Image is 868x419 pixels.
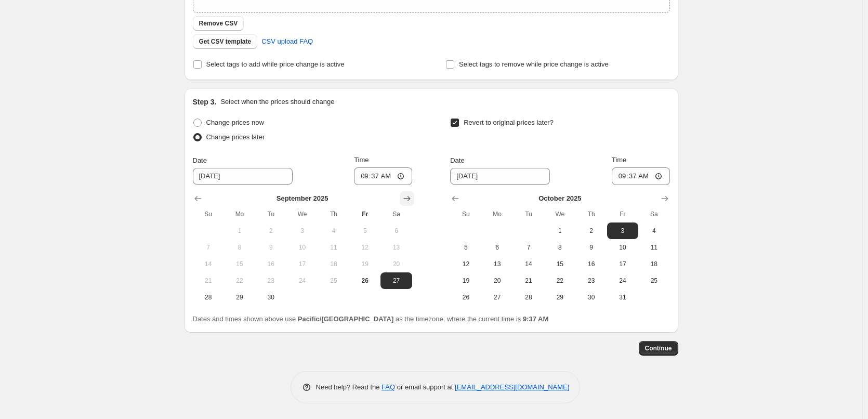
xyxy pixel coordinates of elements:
[228,260,251,268] span: 15
[354,156,369,164] span: Time
[197,293,220,302] span: 28
[255,33,319,50] a: CSV upload FAQ
[255,289,286,306] button: Tuesday September 30 2025
[291,210,313,218] span: We
[354,167,412,185] input: 12:00
[575,222,607,239] button: Thursday October 2 2025
[548,293,571,302] span: 29
[580,227,602,235] span: 2
[454,210,477,218] span: Su
[611,260,634,268] span: 17
[548,210,571,218] span: We
[197,260,220,268] span: 14
[611,227,634,235] span: 3
[286,239,318,256] button: Wednesday September 10 2025
[380,256,412,272] button: Saturday September 20 2025
[642,260,665,268] span: 18
[349,239,380,256] button: Friday September 12 2025
[228,227,251,235] span: 1
[523,315,548,323] b: 9:37 AM
[318,206,349,222] th: Thursday
[224,222,255,239] button: Monday September 1 2025
[385,210,407,218] span: Sa
[228,210,251,218] span: Mo
[580,293,602,302] span: 30
[286,206,318,222] th: Wednesday
[486,243,509,252] span: 6
[224,289,255,306] button: Monday September 29 2025
[191,191,205,206] button: Show previous month, August 2025
[400,191,414,206] button: Show next month, October 2025
[544,272,575,289] button: Wednesday October 22 2025
[611,210,634,218] span: Fr
[349,206,380,222] th: Friday
[607,272,638,289] button: Friday October 24 2025
[349,222,380,239] button: Friday September 5 2025
[197,277,220,285] span: 21
[224,206,255,222] th: Monday
[464,119,554,126] span: Revert to original prices later?
[318,222,349,239] button: Thursday September 4 2025
[517,277,540,285] span: 21
[206,60,345,68] span: Select tags to add while price change is active
[642,243,665,252] span: 11
[193,239,224,256] button: Sunday September 7 2025
[385,277,407,285] span: 27
[638,206,669,222] th: Saturday
[450,168,550,185] input: 9/26/2025
[513,256,544,272] button: Tuesday October 14 2025
[318,256,349,272] button: Thursday September 18 2025
[575,289,607,306] button: Thursday October 30 2025
[353,227,376,235] span: 5
[259,227,282,235] span: 2
[639,341,678,356] button: Continue
[607,222,638,239] button: Friday October 3 2025
[291,260,313,268] span: 17
[611,277,634,285] span: 24
[193,34,258,49] button: Get CSV template
[255,239,286,256] button: Tuesday September 9 2025
[548,227,571,235] span: 1
[286,222,318,239] button: Wednesday September 3 2025
[454,243,477,252] span: 5
[255,206,286,222] th: Tuesday
[228,277,251,285] span: 22
[513,206,544,222] th: Tuesday
[513,239,544,256] button: Tuesday October 7 2025
[642,227,665,235] span: 4
[224,256,255,272] button: Monday September 15 2025
[322,243,345,252] span: 11
[385,227,407,235] span: 6
[448,191,463,206] button: Show previous month, September 2025
[193,272,224,289] button: Sunday September 21 2025
[228,243,251,252] span: 8
[298,315,393,323] b: Pacific/[GEOGRAPHIC_DATA]
[517,210,540,218] span: Tu
[450,272,481,289] button: Sunday October 19 2025
[353,277,376,285] span: 26
[353,210,376,218] span: Fr
[612,167,670,185] input: 12:00
[580,243,602,252] span: 9
[486,277,509,285] span: 20
[638,222,669,239] button: Saturday October 4 2025
[322,227,345,235] span: 4
[385,243,407,252] span: 13
[291,277,313,285] span: 24
[454,277,477,285] span: 19
[259,277,282,285] span: 23
[482,272,513,289] button: Monday October 20 2025
[193,206,224,222] th: Sunday
[322,277,345,285] span: 25
[193,16,244,31] button: Remove CSV
[575,272,607,289] button: Thursday October 23 2025
[193,289,224,306] button: Sunday September 28 2025
[454,293,477,302] span: 26
[454,260,477,268] span: 12
[199,19,238,28] span: Remove CSV
[286,256,318,272] button: Wednesday September 17 2025
[607,256,638,272] button: Friday October 17 2025
[638,239,669,256] button: Saturday October 11 2025
[380,272,412,289] button: Saturday September 27 2025
[486,260,509,268] span: 13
